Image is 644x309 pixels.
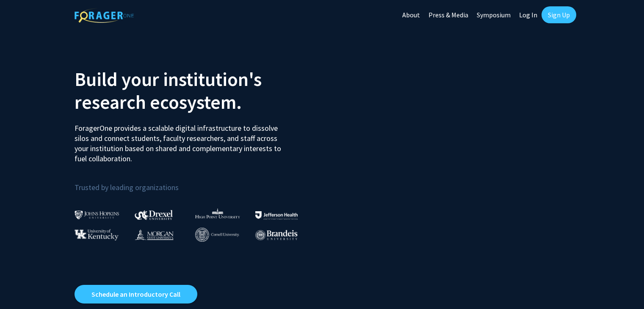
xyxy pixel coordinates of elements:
img: High Point University [195,208,240,218]
a: Opens in a new tab [75,285,197,303]
img: Johns Hopkins University [75,210,119,219]
p: Trusted by leading organizations [75,171,316,194]
a: Sign Up [542,6,576,23]
img: Morgan State University [135,229,174,240]
img: Thomas Jefferson University [255,211,298,219]
h2: Build your institution's research ecosystem. [75,68,316,113]
img: ForagerOne Logo [75,8,134,23]
img: Drexel University [135,210,173,220]
img: Cornell University [195,228,239,242]
p: ForagerOne provides a scalable digital infrastructure to dissolve silos and connect students, fac... [75,117,287,164]
img: Brandeis University [255,230,298,240]
img: University of Kentucky [75,229,119,240]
